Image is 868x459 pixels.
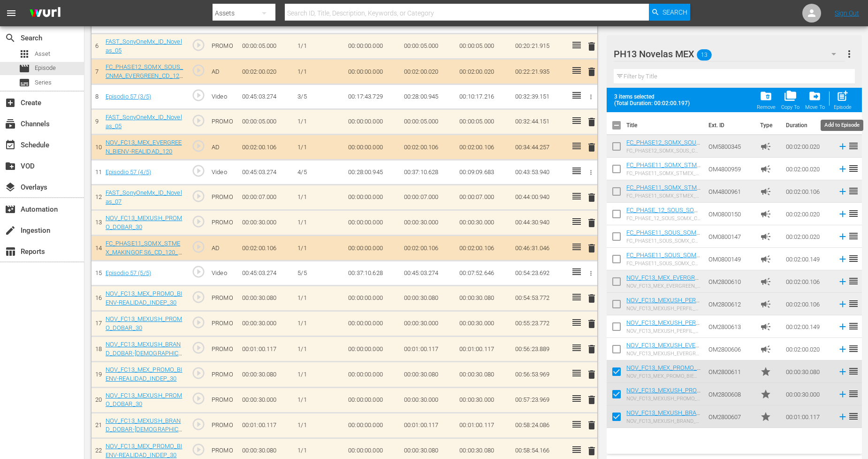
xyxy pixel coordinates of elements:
[106,189,182,205] a: FAST_SonyOneMx_ID_Novelas_07
[705,248,756,270] td: OM0800149
[838,186,848,197] svg: Add to Episode
[626,170,700,176] div: FC_PHASE11_SOMX_STMEX_MAKINGOF_S5_CD_120_ORIGINAL
[456,184,511,210] td: 00:00:07.000
[400,109,456,135] td: 00:00:05.000
[848,275,859,287] span: reorder
[838,231,848,242] svg: Add to Episode
[848,163,859,174] span: reorder
[5,204,16,215] span: Automation
[626,274,699,288] a: NOV_FC13_MEX_EVERGREEN_BIENV-REALIDAD_120
[586,115,597,129] button: delete
[844,48,855,60] span: more_vert
[781,104,799,110] div: Copy To
[586,41,597,52] span: delete
[294,337,344,362] td: 1/1
[344,109,400,135] td: 00:00:00.000
[626,229,700,243] a: FC_PHASE11_SOUS_SOMX_COMP_BTS_CD_120_AD
[780,112,837,138] th: Duration
[848,321,859,332] span: reorder
[400,311,456,337] td: 00:00:30.000
[456,362,511,387] td: 00:00:30.080
[760,208,771,220] span: Ad
[614,93,694,100] span: 3 items selected
[400,337,456,362] td: 00:01:00.117
[208,135,238,160] td: AD
[848,185,859,197] span: reorder
[760,186,771,197] span: Ad
[294,135,344,160] td: 1/1
[626,283,700,289] div: NOV_FC13_MEX_EVERGREEN_BIENV-REALIDAD_120
[344,236,400,261] td: 00:00:00.000
[208,109,238,135] td: PROMO
[511,184,567,210] td: 00:44:00.940
[586,241,597,255] button: delete
[705,225,756,248] td: OM0800147
[400,362,456,387] td: 00:00:30.080
[91,261,102,286] td: 15
[649,4,690,21] button: Search
[91,109,102,135] td: 9
[586,140,597,154] button: delete
[848,230,859,242] span: reorder
[91,210,102,236] td: 13
[344,362,400,387] td: 00:00:00.000
[294,261,344,286] td: 5/5
[626,161,700,183] a: FC_PHASE11_SOMX_STMEX_MAKINGOF_S5_CD_120_ORIGINAL
[626,193,700,199] div: FC_PHASE11_SOMX_STMEX_MAKINGOF S6_CD_120_ORIGINAL
[626,139,700,160] a: FC_PHASE12_SOMX_SOUS_CNMA_EVERGREEN_CD_120_ORIGINAL
[586,66,597,77] span: delete
[294,236,344,261] td: 1/1
[91,286,102,311] td: 16
[456,34,511,59] td: 00:00:05.000
[5,246,16,257] span: Reports
[456,337,511,362] td: 00:01:00.117
[757,104,776,110] div: Remove
[784,90,797,102] span: folder_copy
[238,362,294,387] td: 00:00:30.080
[208,84,238,109] td: Video
[626,260,700,267] div: FC_PHASE11_SOUS_SOMX_COMP_TRAILER_CD_120_AD
[344,184,400,210] td: 00:00:00.000
[208,184,238,210] td: PROMO
[760,366,771,377] span: Promo
[35,49,50,59] span: Asset
[626,364,700,378] a: NOV_FC13_MEX_PROMO_BIENV-REALIDAD_INDEP_30
[586,369,597,380] span: delete
[456,286,511,311] td: 00:00:30.080
[191,139,206,153] span: play_circle_outline
[511,135,567,160] td: 00:34:44.257
[191,315,206,329] span: play_circle_outline
[294,84,344,109] td: 3/5
[782,315,834,338] td: 00:02:00.149
[760,141,771,152] span: Ad
[456,84,511,109] td: 00:10:17.216
[511,59,567,84] td: 00:22:21.935
[208,286,238,311] td: PROMO
[344,387,400,413] td: 00:00:00.000
[626,373,700,379] div: NOV_FC13_MEX_PROMO_BIENV-REALIDAD_INDEP_30
[754,112,780,138] th: Type
[106,290,183,306] a: NOV_FC13_MEX_PROMO_BIENV-REALIDAD_INDEP_30
[848,140,859,152] span: reorder
[782,225,834,248] td: 00:02:00.020
[19,48,30,60] span: Asset
[238,184,294,210] td: 00:00:07.000
[760,276,771,287] span: Ad
[456,311,511,337] td: 00:00:30.000
[626,409,700,430] a: NOV_FC13_MEXUSH_BRAND_DOBAR-[DEMOGRAPHIC_DATA]_60
[626,184,700,205] a: FC_PHASE11_SOMX_STMEX_MAKINGOF S6_CD_120_ORIGINAL
[586,344,597,355] span: delete
[838,141,848,152] svg: Add to Episode
[456,135,511,160] td: 00:02:00.106
[838,344,848,354] svg: Add to Episode
[848,208,859,219] span: reorder
[238,160,294,185] td: 00:45:03.274
[838,367,848,377] svg: Add to Episode
[838,254,848,264] svg: Add to Episode
[294,362,344,387] td: 1/1
[782,248,834,270] td: 00:02:00.149
[294,160,344,185] td: 4/5
[802,87,828,113] span: Move Item To Workspace
[835,9,859,17] a: Sign Out
[400,210,456,236] td: 00:00:30.000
